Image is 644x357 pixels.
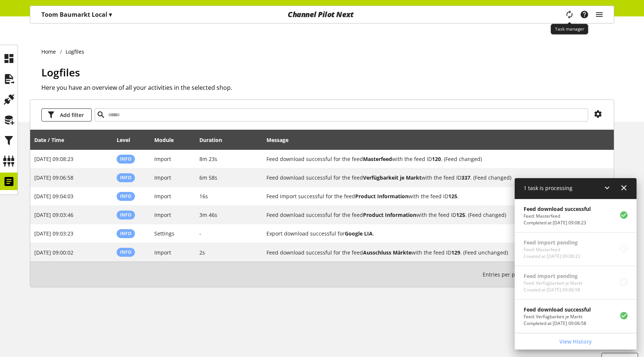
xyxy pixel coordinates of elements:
[41,108,92,121] button: Add filter
[363,249,411,256] b: Ausschluss Märkte
[515,300,637,333] a: Feed download successfulFeed: Verfügbarkeit je MarktCompleted at [DATE] 09:06:58
[120,249,132,255] span: Info
[34,193,73,200] span: [DATE] 09:04:03
[448,193,457,200] b: 125
[120,193,132,199] span: Info
[524,205,591,213] p: Feed download successful
[120,230,132,237] span: Info
[154,230,174,237] span: Settings
[345,230,373,237] b: Google LIA
[117,136,138,144] div: Level
[120,156,132,162] span: Info
[456,211,465,218] b: 125
[154,174,171,181] span: Import
[363,211,416,218] b: Product Information
[199,155,217,162] span: 8m 23s
[524,313,591,320] p: Feed: Verfügbarkeit je Markt
[109,10,112,19] span: ▾
[34,249,73,256] span: [DATE] 09:00:02
[154,193,171,200] span: Import
[30,6,614,23] nav: main navigation
[41,65,80,79] span: Logfiles
[199,249,205,256] span: 2s
[266,132,610,147] div: Message
[559,338,592,345] span: View History
[41,83,614,92] h2: Here you have an overview of all your activities in the selected shop.
[266,174,596,181] h2: Feed download successful for the feed Verfügbarkeit je Markt with the feed ID 337. (Feed changed)
[524,184,572,192] span: 1 task is processing
[34,136,72,144] div: Date / Time
[199,174,217,181] span: 6m 58s
[34,211,73,218] span: [DATE] 09:03:46
[120,174,132,181] span: Info
[516,335,635,348] a: View History
[154,211,171,218] span: Import
[355,193,408,200] b: Product Information
[41,10,112,19] p: Toom Baumarkt Local
[154,249,171,256] span: Import
[266,249,596,256] h2: Feed download successful for the feed Ausschluss Märkte with the feed ID 129. (Feed unchanged)
[524,320,591,327] p: Completed at Oct 13, 2025, 09:06:58
[34,230,73,237] span: [DATE] 09:03:23
[551,24,588,34] div: Task manager
[515,199,637,232] a: Feed download successfulFeed: MasterfeedCompleted at [DATE] 09:08:23
[432,155,441,162] b: 120
[363,174,422,181] b: Verfügbarkeit je Markt
[154,136,181,144] div: Module
[524,213,591,219] p: Feed: Masterfeed
[34,155,73,162] span: [DATE] 09:08:23
[60,111,84,119] span: Add filter
[199,136,230,144] div: Duration
[34,174,73,181] span: [DATE] 09:06:58
[199,193,208,200] span: 16s
[483,271,527,278] span: Entries per page
[363,155,392,162] b: Masterfeed
[483,268,569,281] small: 1-6 / 6
[154,155,171,162] span: Import
[266,192,596,200] h2: Feed import successful for the feed Product Information with the feed ID 125.
[524,306,591,313] p: Feed download successful
[451,249,460,256] b: 129
[199,211,217,218] span: 3m 46s
[266,230,596,237] h2: Export download successful for Google LIA.
[524,219,591,226] p: Completed at Oct 13, 2025, 09:08:23
[461,174,470,181] b: 337
[266,155,596,163] h2: Feed download successful for the feed Masterfeed with the feed ID 120. (Feed changed)
[41,48,60,56] a: Home
[120,212,132,218] span: Info
[266,211,596,219] h2: Feed download successful for the feed Product Information with the feed ID 125. (Feed changed)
